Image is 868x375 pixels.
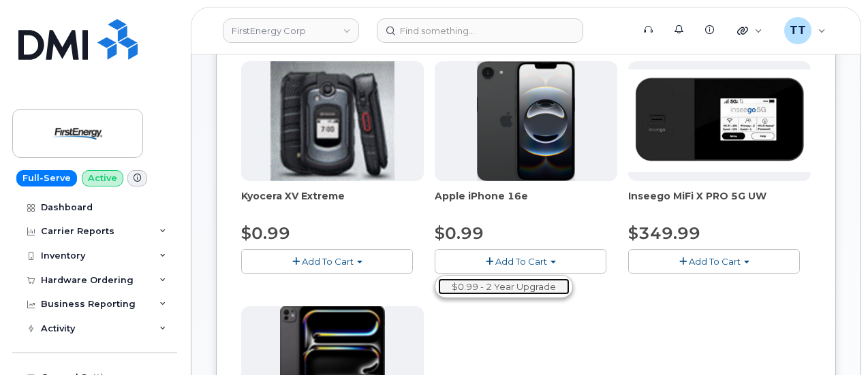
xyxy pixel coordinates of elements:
[628,249,800,273] button: Add To Cart
[241,189,424,216] div: Kyocera XV Extreme
[628,69,811,172] img: Inseego.png
[435,189,617,216] div: Apple iPhone 16e
[377,18,583,43] input: Find something...
[728,17,772,44] div: Quicklinks
[241,249,413,273] button: Add To Cart
[223,18,359,43] a: FirstEnergy Corp
[270,61,394,181] img: xvextreme.gif
[302,256,354,267] span: Add To Cart
[790,22,806,39] span: TT
[628,189,811,216] div: Inseego MiFi X PRO 5G UW
[241,223,290,243] span: $0.99
[495,256,547,267] span: Add To Cart
[477,61,575,181] img: iphone16e.png
[775,17,835,44] div: Travis Tedesco
[628,223,700,243] span: $349.99
[809,316,858,365] iframe: Messenger Launcher
[435,249,606,273] button: Add To Cart
[689,256,741,267] span: Add To Cart
[438,278,570,295] a: $0.99 - 2 Year Upgrade
[435,223,484,243] span: $0.99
